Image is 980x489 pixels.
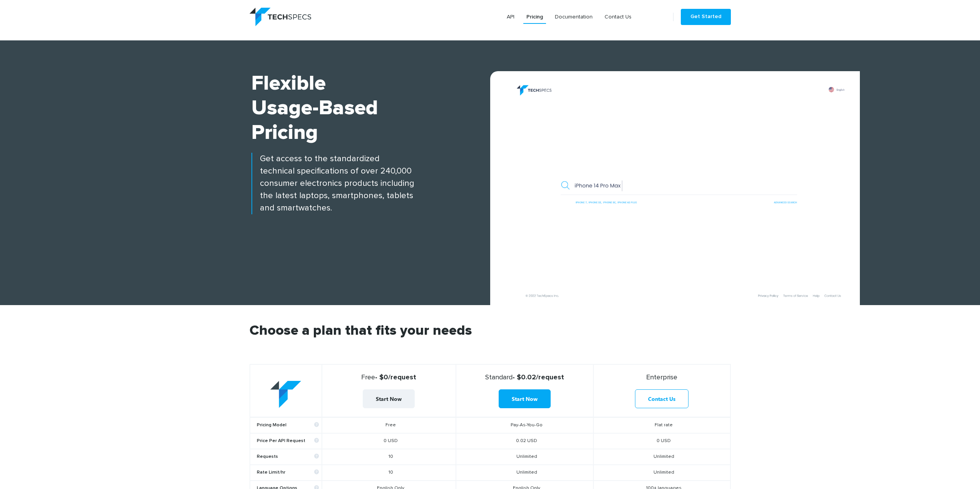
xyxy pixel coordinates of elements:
h2: Choose a plan that fits your needs [250,324,731,364]
a: Start Now [363,389,415,408]
span: Free [361,374,375,381]
p: Get access to the standardized technical specifications of over 240,000 consumer electronics prod... [251,153,490,214]
td: Unlimited [593,449,730,465]
img: banner.png [498,79,860,305]
img: table-logo.png [270,381,301,408]
td: Free [322,417,456,433]
a: API [504,10,518,24]
td: Flat rate [593,417,730,433]
td: Unlimited [593,465,730,481]
b: Rate Limit/hr [257,470,319,476]
span: Standard [485,374,513,381]
b: Pricing Model [257,422,319,428]
a: Contact Us [601,10,635,24]
td: Pay-As-You-Go [456,417,593,433]
td: 0 USD [593,433,730,449]
b: Price Per API Request [257,438,319,444]
a: Start Now [499,389,551,408]
strong: - $0/request [325,373,452,382]
img: logo [250,8,311,26]
a: Get Started [681,9,731,25]
span: Enterprise [646,374,677,381]
a: Pricing [523,10,546,24]
td: 10 [322,449,456,465]
a: Contact Us [635,389,689,408]
strong: - $0.02/request [459,373,590,382]
td: 0 USD [322,433,456,449]
a: Documentation [552,10,596,24]
td: Unlimited [456,465,593,481]
td: 10 [322,465,456,481]
td: Unlimited [456,449,593,465]
b: Requests [257,454,319,460]
h1: Flexible Usage-based Pricing [251,71,490,145]
td: 0.02 USD [456,433,593,449]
